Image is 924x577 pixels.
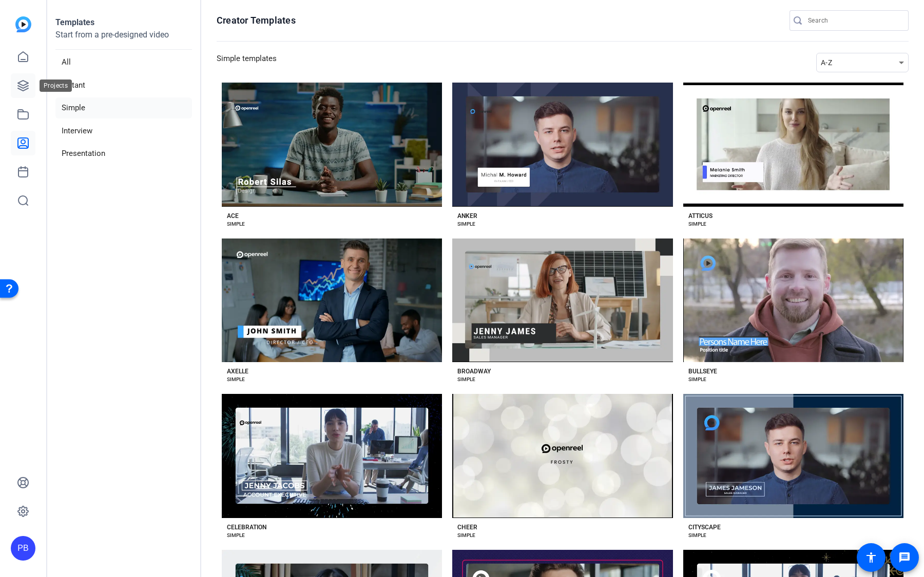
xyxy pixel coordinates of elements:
[688,375,706,384] div: SIMPLE
[457,531,475,540] div: SIMPLE
[457,523,477,531] div: CHEER
[227,375,245,384] div: SIMPLE
[543,142,582,148] span: Preview Anker
[452,238,672,363] button: Template image
[688,220,706,228] div: SIMPLE
[688,531,706,540] div: SIMPLE
[55,17,94,27] strong: Templates
[772,142,815,148] span: Preview Atticus
[683,83,903,207] button: Template image
[688,367,717,375] div: BULLSEYE
[55,143,192,164] li: Presentation
[768,453,818,459] span: Preview Cityscape
[683,394,903,518] button: Template image
[808,14,900,27] input: Search
[227,531,245,540] div: SIMPLE
[452,394,672,518] button: Template image
[222,83,442,207] button: Template image
[222,394,442,518] button: Template image
[452,83,672,207] button: Template image
[304,453,359,459] span: Preview Celebration
[771,297,816,303] span: Preview Bullseye
[55,75,192,96] li: Instant
[217,14,296,27] h1: Creator Templates
[222,238,442,363] button: Template image
[11,536,35,561] div: PB
[312,297,352,303] span: Preview Axelle
[55,52,192,73] li: All
[457,212,477,220] div: ANKER
[683,238,903,363] button: Template image
[217,53,277,72] h3: Simple templates
[457,220,475,228] div: SIMPLE
[227,212,239,220] div: ACE
[543,453,582,459] span: Preview Cheer
[55,29,192,50] p: Start from a pre-designed video
[227,367,248,375] div: AXELLE
[40,79,72,92] div: Projects
[688,212,713,220] div: ATTICUS
[55,121,192,142] li: Interview
[688,523,721,531] div: CITYSCAPE
[537,297,588,303] span: Preview Broadway
[227,220,245,228] div: SIMPLE
[227,523,266,531] div: CELEBRATION
[865,551,877,564] mat-icon: accessibility
[898,551,911,564] mat-icon: message
[821,58,832,67] span: A-Z
[55,97,192,118] li: Simple
[15,16,31,32] img: blue-gradient.svg
[315,142,349,148] span: Preview Ace
[457,375,475,384] div: SIMPLE
[457,367,491,375] div: BROADWAY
